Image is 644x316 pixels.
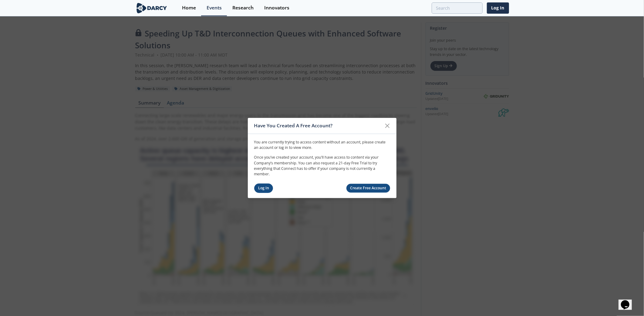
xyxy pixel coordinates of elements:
[254,155,390,177] p: Once you’ve created your account, you’ll have access to content via your Company’s membership. Yo...
[619,292,638,310] iframe: chat widget
[135,3,168,13] img: logo-wide.svg
[254,139,390,150] p: You are currently trying to access content without an account, please create an account or log in...
[432,2,483,14] input: Advanced Search
[182,5,196,10] div: Home
[232,5,254,10] div: Research
[346,184,390,193] a: Create Free Account
[487,2,509,14] a: Log In
[207,5,222,10] div: Events
[264,5,289,10] div: Innovators
[254,120,382,132] div: Have You Created A Free Account?
[254,184,273,193] a: Log In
